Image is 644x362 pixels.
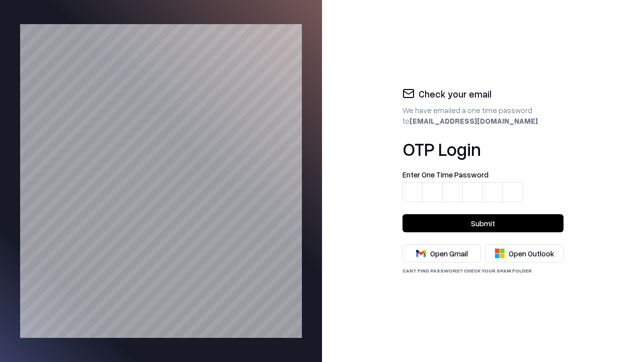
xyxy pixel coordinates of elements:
div: Cant find password? check your spam folder [403,266,563,275]
button: Submit [403,214,563,232]
button: Open Outlook [485,244,563,262]
h2: Check your email [419,87,492,102]
div: We have emailed a one time password to [403,105,563,126]
h1: OTP Login [403,139,563,159]
b: [EMAIL_ADDRESS][DOMAIN_NAME] [410,116,538,125]
button: Open Gmail [403,244,481,262]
